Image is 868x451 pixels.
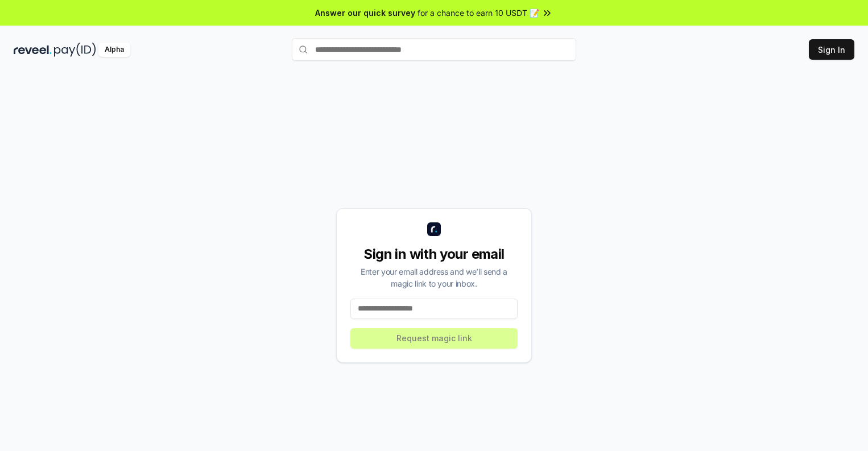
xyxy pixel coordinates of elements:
[54,43,96,57] img: pay_id
[315,7,415,19] span: Answer our quick survey
[418,7,539,19] span: for a chance to earn 10 USDT 📝
[14,43,52,57] img: reveel_dark
[809,39,854,60] button: Sign In
[427,222,441,236] img: logo_small
[350,266,518,289] div: Enter your email address and we’ll send a magic link to your inbox.
[98,43,130,57] div: Alpha
[350,245,518,263] div: Sign in with your email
